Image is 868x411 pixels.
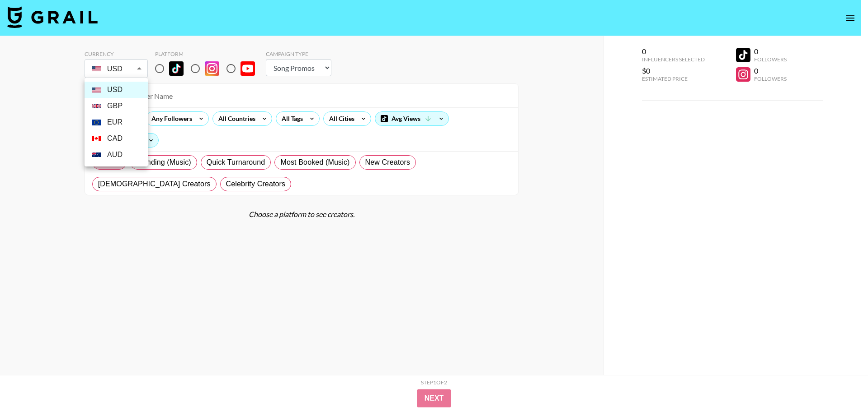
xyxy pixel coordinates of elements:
iframe: Drift Widget Chat Controller [823,366,857,400]
li: GBP [85,98,148,114]
li: EUR [85,114,148,130]
li: CAD [85,130,148,147]
li: USD [85,82,148,98]
li: AUD [85,147,148,163]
